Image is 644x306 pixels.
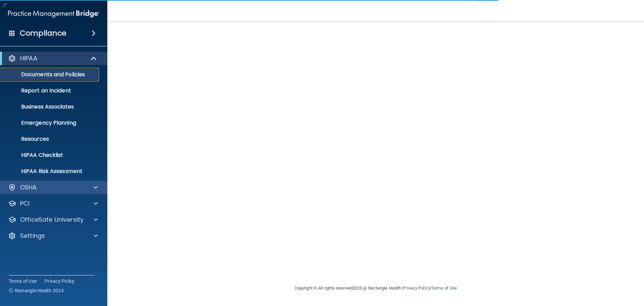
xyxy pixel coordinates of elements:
[20,232,45,240] p: Settings
[20,54,37,62] p: HIPAA
[8,183,98,191] a: OSHA
[431,286,457,291] a: Terms of Use
[20,183,37,191] p: OSHA
[20,200,30,208] p: PCI
[20,216,84,224] p: OfficeSafe University
[9,278,37,285] a: Terms of Use
[4,87,96,94] p: Report an Incident
[4,103,96,110] p: Business Associates
[9,287,64,294] span: Ⓒ Rectangle Health 2024
[8,232,98,240] a: Settings
[403,286,430,291] a: Privacy Policy
[4,168,96,175] p: HIPAA Risk Assessment
[4,71,96,78] p: Documents and Policies
[8,7,99,20] img: PMB logo
[4,152,96,159] p: HIPAA Checklist
[8,54,97,62] a: HIPAA
[45,278,75,285] a: Privacy Policy
[4,120,96,126] p: Emergency Planning
[8,200,98,208] a: PCI
[20,29,66,38] h4: Compliance
[8,216,98,224] a: OfficeSafe University
[4,136,96,142] p: Resources
[253,277,498,299] div: Copyright © All rights reserved 2025 @ Rectangle Health | |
